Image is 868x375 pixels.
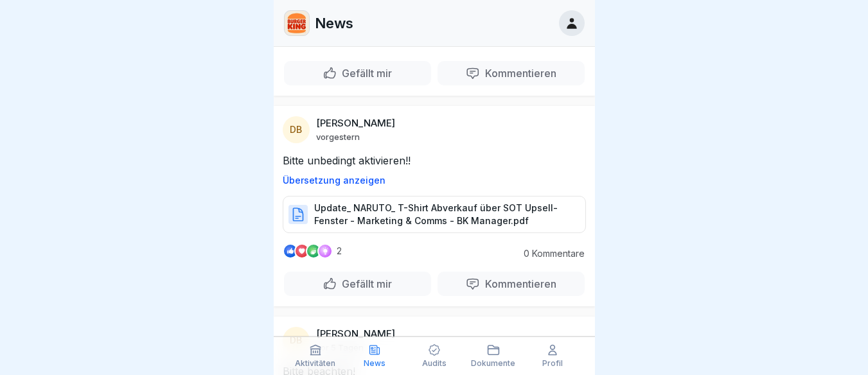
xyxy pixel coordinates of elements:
p: Update_ NARUTO_ T-Shirt Abverkauf über SOT Upsell-Fenster - Marketing & Comms - BK Manager.pdf [314,202,572,227]
p: Profil [542,359,563,368]
p: News [364,359,385,368]
p: News [315,15,353,31]
p: Kommentieren [480,277,556,290]
p: Gefällt mir [337,277,392,290]
p: Audits [422,359,447,368]
p: vorgestern [316,132,360,142]
p: Aktivitäten [295,359,335,368]
p: Übersetzung anzeigen [283,175,586,186]
p: [PERSON_NAME] [316,118,395,129]
div: DB [283,116,310,143]
a: Update_ NARUTO_ T-Shirt Abverkauf über SOT Upsell-Fenster - Marketing & Comms - BK Manager.pdf [283,214,586,227]
p: Gefällt mir [337,67,392,80]
p: Kommentieren [480,67,556,80]
p: 2 [337,246,342,256]
p: [PERSON_NAME] [316,328,395,340]
p: Bitte unbedingt aktivieren!! [283,153,586,168]
img: w2f18lwxr3adf3talrpwf6id.png [285,11,309,35]
p: 0 Kommentare [514,249,585,259]
div: DB [283,327,310,354]
p: Dokumente [471,359,515,368]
